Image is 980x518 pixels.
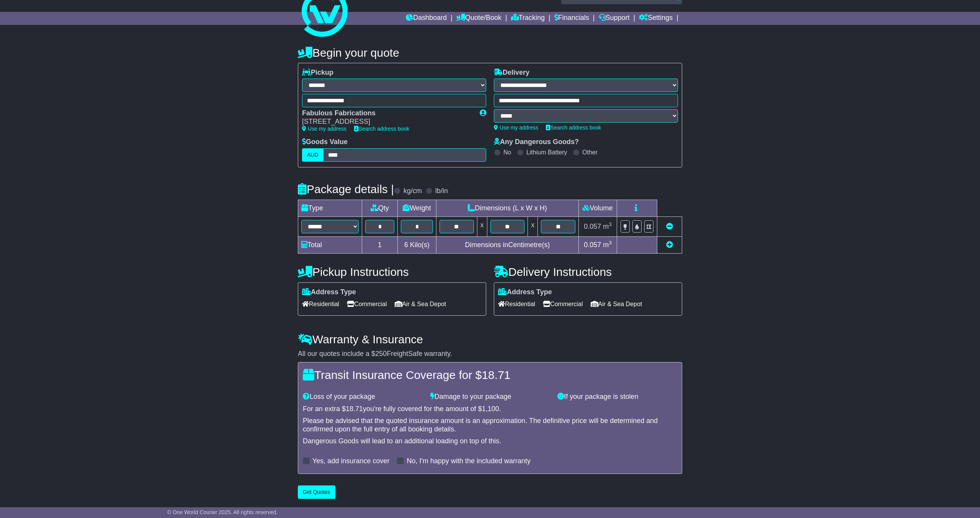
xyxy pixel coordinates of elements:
sup: 3 [609,240,612,246]
a: Add new item [666,241,673,249]
span: Air & Sea Depot [395,298,446,310]
div: All our quotes include a $ FreightSafe warranty. [298,350,682,358]
span: 0.057 [584,241,601,249]
span: Residential [498,298,535,310]
div: Loss of your package [299,393,426,401]
div: Please be advised that the quoted insurance amount is an approximation. The definitive price will... [303,417,677,433]
td: Dimensions (L x W x H) [436,200,578,216]
span: 1,100 [482,405,499,413]
label: AUD [302,148,323,162]
a: Use my address [494,125,538,131]
a: Financials [554,12,589,25]
div: Dangerous Goods will lead to an additional loading on top of this. [303,437,677,446]
div: If your package is stolen [554,393,681,401]
span: 18.71 [482,369,510,381]
label: No [503,149,511,156]
span: 250 [375,350,387,357]
td: x [477,216,487,236]
span: m [603,223,612,230]
label: Other [582,149,598,156]
a: Settings [639,12,673,25]
label: Any Dangerous Goods? [494,138,579,146]
span: 18.71 [346,405,363,413]
a: Remove this item [666,223,673,230]
a: Search address book [354,126,409,132]
label: Lithium Battery [526,149,567,156]
div: For an extra $ you're fully covered for the amount of $ . [303,405,677,413]
label: kg/cm [403,187,422,195]
a: Search address book [546,125,601,131]
h4: Warranty & Insurance [298,333,682,346]
h4: Begin your quote [298,46,682,59]
label: Address Type [302,288,356,297]
td: Kilo(s) [398,236,436,253]
span: Commercial [347,298,387,310]
span: Air & Sea Depot [591,298,642,310]
label: Yes, add insurance cover [312,457,389,466]
td: Type [298,200,362,216]
label: Pickup [302,69,333,77]
div: Fabulous Fabrications [302,109,472,118]
button: Get Quotes [298,485,335,499]
label: Delivery [494,69,529,77]
td: Volume [578,200,617,216]
label: lb/in [435,187,448,195]
span: m [603,241,612,249]
a: Use my address [302,126,346,132]
a: Support [599,12,630,25]
h4: Delivery Instructions [494,266,682,278]
h4: Transit Insurance Coverage for $ [303,369,677,381]
div: Damage to your package [426,393,554,401]
label: Address Type [498,288,552,297]
a: Quote/Book [456,12,501,25]
label: Goods Value [302,138,348,146]
span: 0.057 [584,223,601,230]
h4: Package details | [298,183,394,195]
label: No, I'm happy with the included warranty [407,457,531,466]
td: Total [298,236,362,253]
td: x [528,216,538,236]
td: 1 [362,236,398,253]
span: © One World Courier 2025. All rights reserved. [167,509,278,515]
span: 6 [404,241,408,249]
span: Residential [302,298,339,310]
td: Dimensions in Centimetre(s) [436,236,578,253]
a: Dashboard [406,12,447,25]
td: Weight [398,200,436,216]
span: Commercial [543,298,583,310]
h4: Pickup Instructions [298,266,486,278]
div: [STREET_ADDRESS] [302,118,472,126]
td: Qty [362,200,398,216]
a: Tracking [511,12,545,25]
sup: 3 [609,221,612,227]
